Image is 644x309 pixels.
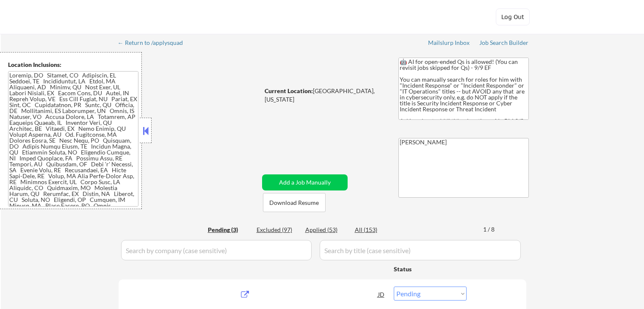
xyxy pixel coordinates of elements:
[479,39,529,48] a: Job Search Builder
[118,39,191,48] a: ← Return to /applysquad
[265,87,384,103] div: [GEOGRAPHIC_DATA], [US_STATE]
[121,240,312,260] input: Search by company (case sensitive)
[496,8,530,25] button: Log Out
[428,40,470,46] div: Mailslurp Inbox
[428,39,470,48] a: Mailslurp Inbox
[262,174,348,190] button: Add a Job Manually
[263,193,326,212] button: Download Resume
[265,87,313,94] strong: Current Location:
[208,226,250,234] div: Pending (3)
[118,40,191,46] div: ← Return to /applysquad
[483,225,503,234] div: 1 / 8
[305,226,348,234] div: Applied (53)
[320,240,521,260] input: Search by title (case sensitive)
[355,226,397,234] div: All (153)
[394,261,467,276] div: Status
[479,40,529,46] div: Job Search Builder
[377,287,386,302] div: JD
[8,61,138,69] div: Location Inclusions:
[257,226,299,234] div: Excluded (97)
